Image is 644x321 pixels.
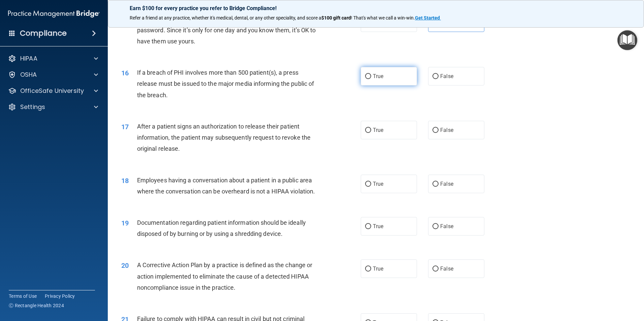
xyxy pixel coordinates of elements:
[440,223,453,229] span: False
[365,128,371,133] input: True
[121,177,129,185] span: 18
[20,55,37,63] p: HIPAA
[20,71,37,79] p: OSHA
[365,266,371,272] input: True
[440,265,453,272] span: False
[432,224,439,229] input: False
[121,69,129,77] span: 16
[373,223,383,229] span: True
[121,261,129,270] span: 20
[20,29,67,38] h4: Compliance
[130,15,321,21] span: Refer a friend at any practice, whether it's medical, dental, or any other speciality, and score a
[8,103,98,111] a: Settings
[440,181,453,187] span: False
[440,127,453,133] span: False
[373,73,383,79] span: True
[432,266,439,272] input: False
[121,123,129,131] span: 17
[373,265,383,272] span: True
[415,15,441,21] a: Get Started
[8,7,100,21] img: PMB logo
[20,103,45,111] p: Settings
[440,73,453,79] span: False
[137,15,316,45] span: A co-worker and trusted friend forgot their newly assigned password. Since it’s only for one day ...
[415,15,440,21] strong: Get Started
[9,293,37,299] a: Terms of Use
[20,87,84,95] p: OfficeSafe University
[137,219,306,237] span: Documentation regarding patient information should be ideally disposed of by burning or by using ...
[45,293,75,299] a: Privacy Policy
[121,219,129,227] span: 19
[432,182,439,187] input: False
[365,224,371,229] input: True
[8,87,98,95] a: OfficeSafe University
[432,128,439,133] input: False
[137,123,311,152] span: After a patient signs an authorization to release their patient information, the patient may subs...
[9,302,64,309] span: Ⓒ Rectangle Health 2024
[8,71,98,79] a: OSHA
[365,74,371,79] input: True
[137,261,313,291] span: A Corrective Action Plan by a practice is defined as the change or action implemented to eliminat...
[373,127,383,133] span: True
[8,55,98,63] a: HIPAA
[137,69,314,98] span: If a breach of PHI involves more than 500 patient(s), a press release must be issued to the major...
[351,15,415,21] span: ! That's what we call a win-win.
[373,181,383,187] span: True
[321,15,351,21] strong: $100 gift card
[137,177,315,195] span: Employees having a conversation about a patient in a public area where the conversation can be ov...
[365,182,371,187] input: True
[617,30,637,50] button: Open Resource Center
[432,74,439,79] input: False
[130,5,622,11] p: Earn $100 for every practice you refer to Bridge Compliance!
